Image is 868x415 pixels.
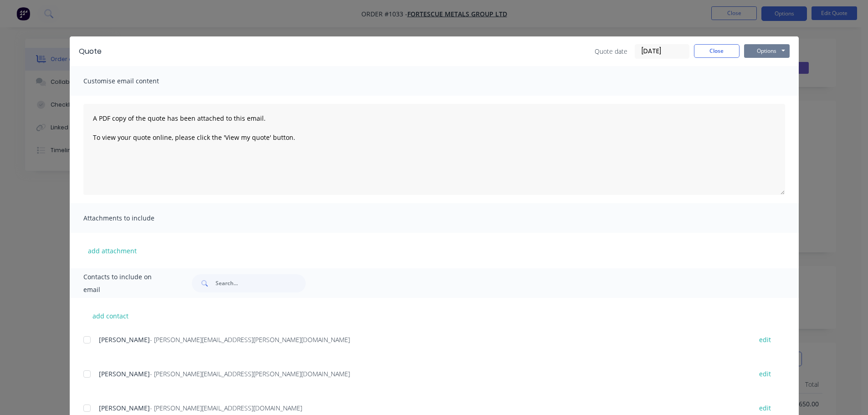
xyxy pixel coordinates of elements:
[150,335,350,344] span: - [PERSON_NAME][EMAIL_ADDRESS][PERSON_NAME][DOMAIN_NAME]
[83,104,785,195] textarea: A PDF copy of the quote has been attached to this email. To view your quote online, please click ...
[83,271,169,296] span: Contacts to include on email
[99,369,150,378] span: [PERSON_NAME]
[754,368,776,380] button: edit
[99,335,150,344] span: [PERSON_NAME]
[754,402,776,414] button: edit
[694,44,740,58] button: Close
[83,212,184,225] span: Attachments to include
[83,244,141,257] button: add attachment
[744,44,790,58] button: Options
[83,75,184,87] span: Customise email content
[150,404,302,412] span: - [PERSON_NAME][EMAIL_ADDRESS][DOMAIN_NAME]
[79,46,102,57] div: Quote
[216,274,306,292] input: Search...
[99,404,150,412] span: [PERSON_NAME]
[150,369,350,378] span: - [PERSON_NAME][EMAIL_ADDRESS][PERSON_NAME][DOMAIN_NAME]
[754,333,776,346] button: edit
[595,46,627,56] span: Quote date
[83,309,138,323] button: add contact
